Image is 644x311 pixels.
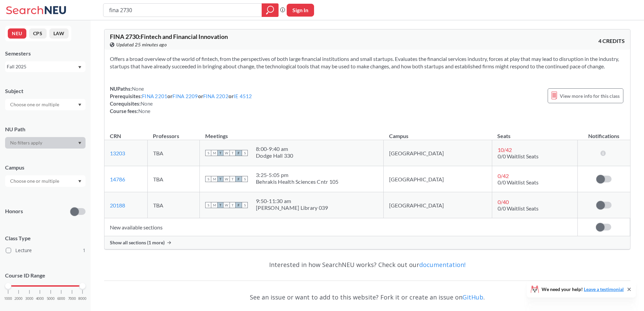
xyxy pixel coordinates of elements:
div: Fall 2025 [7,63,77,70]
span: 0 / 40 [498,199,509,205]
span: W [223,150,230,156]
span: 7000 [68,297,76,301]
span: T [217,150,223,156]
span: 4 CREDITS [598,37,625,45]
svg: Dropdown arrow [78,66,81,69]
span: None [138,108,150,114]
span: 5000 [47,297,55,301]
div: Show all sections (1 more) [104,236,630,249]
p: Course ID Range [5,272,86,280]
button: NEU [8,28,26,39]
td: New available sections [104,218,577,236]
div: Behrakis Health Sciences Cntr 105 [256,178,338,185]
svg: Dropdown arrow [78,104,81,106]
span: 0/0 Waitlist Seats [498,153,539,159]
span: T [230,150,236,156]
a: 20188 [110,202,125,208]
span: 4000 [36,297,44,301]
td: TBA [147,166,199,192]
span: 6000 [57,297,65,301]
span: M [211,202,217,208]
span: 0 / 42 [498,173,509,179]
td: TBA [147,192,199,218]
button: Sign In [287,4,314,17]
span: M [211,150,217,156]
svg: Dropdown arrow [78,142,81,145]
th: Notifications [577,126,630,140]
a: 14786 [110,176,125,182]
a: Leave a testimonial [584,286,624,292]
div: Dropdown arrow [5,175,86,187]
svg: Dropdown arrow [78,180,81,183]
input: Class, professor, course number, "phrase" [109,4,257,16]
td: [GEOGRAPHIC_DATA] [384,166,492,192]
div: Subject [5,87,86,95]
th: Meetings [200,126,384,140]
a: 13203 [110,150,125,156]
span: T [230,176,236,182]
div: Dodge Hall 330 [256,152,293,159]
span: Updated 25 minutes ago [116,41,167,48]
a: IE 4512 [234,93,252,99]
a: GitHub [462,293,483,301]
div: [PERSON_NAME] Library 039 [256,204,328,211]
span: T [217,176,223,182]
span: Show all sections (1 more) [110,240,165,246]
button: CPS [29,28,47,39]
span: 1 [83,247,86,254]
span: 0/0 Waitlist Seats [498,179,539,185]
span: 0/0 Waitlist Seats [498,205,539,212]
div: 3:25 - 5:05 pm [256,172,338,178]
td: [GEOGRAPHIC_DATA] [384,192,492,218]
td: [GEOGRAPHIC_DATA] [384,140,492,166]
span: None [141,101,153,107]
span: 3000 [25,297,33,301]
th: Campus [384,126,492,140]
div: 8:00 - 9:40 am [256,146,293,152]
div: 9:50 - 11:30 am [256,198,328,204]
input: Choose one or multiple [7,177,64,185]
div: Fall 2025Dropdown arrow [5,61,86,72]
span: Class Type [5,235,86,242]
span: S [205,202,211,208]
span: 10 / 42 [498,147,512,153]
div: Campus [5,164,86,171]
a: documentation! [419,261,466,269]
span: F [236,150,242,156]
button: LAW [49,28,69,39]
span: M [211,176,217,182]
td: TBA [147,140,199,166]
th: Professors [147,126,199,140]
a: FINA 2209 [172,93,198,99]
span: View more info for this class [560,92,620,100]
span: F [236,176,242,182]
span: S [242,150,248,156]
input: Choose one or multiple [7,101,64,109]
span: None [132,86,144,92]
span: We need your help! [542,287,624,292]
section: Offers a broad overview of the world of fintech, from the perspectives of both large financial in... [110,55,625,70]
span: T [217,202,223,208]
a: FINA 2202 [203,93,229,99]
div: Interested in how SearchNEU works? Check out our [104,255,630,274]
span: S [205,176,211,182]
span: S [205,150,211,156]
span: W [223,176,230,182]
p: Honors [5,207,23,215]
span: 8000 [78,297,87,301]
span: W [223,202,230,208]
span: T [230,202,236,208]
a: FINA 2201 [142,93,167,99]
span: S [242,176,248,182]
div: magnifying glass [262,3,279,17]
span: 1000 [4,297,12,301]
label: Lecture [6,246,86,255]
span: 2000 [15,297,23,301]
div: See an issue or want to add to this website? Fork it or create an issue on . [104,287,630,307]
div: CRN [110,132,121,140]
div: Semesters [5,50,86,57]
div: Dropdown arrow [5,137,86,149]
div: NU Path [5,126,86,133]
div: NUPaths: Prerequisites: or or or Corequisites: Course fees: [110,85,252,115]
span: F [236,202,242,208]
